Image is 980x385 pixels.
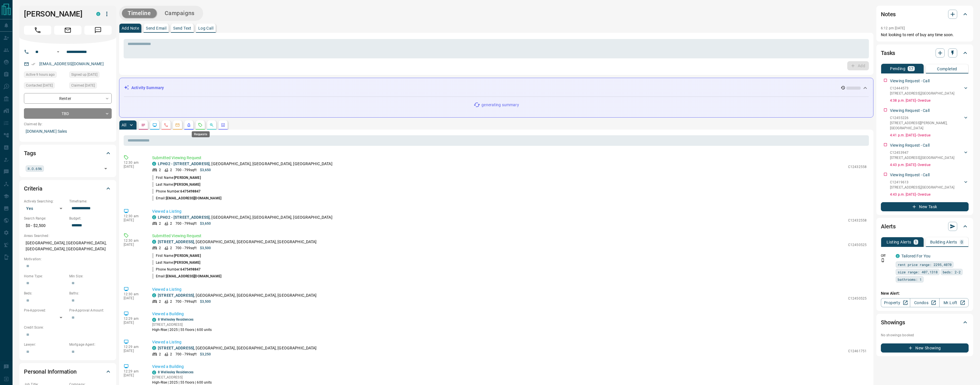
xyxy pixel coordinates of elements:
p: Viewed a Listing [152,339,867,345]
p: 700 - 799 sqft [175,299,196,304]
p: 700 - 799 sqft [175,245,196,251]
div: Showings [881,316,969,329]
div: condos.ca [896,254,900,258]
p: Credit Score: [24,325,112,330]
span: Contacted [DATE] [26,83,53,88]
p: [DOMAIN_NAME] Sales [24,127,112,136]
span: bathrooms: 1 [898,277,922,282]
p: 4:41 p.m. [DATE] - Overdue [890,133,969,138]
span: size range: 407,1318 [898,269,938,275]
span: 6475498847 [180,267,201,271]
p: 12:30 am [124,214,144,218]
p: New Alert: [881,290,969,296]
p: $3,500 [200,299,211,304]
p: 12:30 am [124,292,144,296]
p: C12461751 [848,349,867,354]
svg: Lead Browsing Activity [152,123,157,127]
p: [DATE] [124,218,144,222]
p: C12432558 [848,218,867,223]
p: 17 [909,67,914,71]
p: Listing Alerts [887,240,911,244]
div: Renter [24,93,112,104]
p: Activity Summary [131,85,164,91]
p: Actively Searching: [24,199,66,204]
p: Last Name: [152,260,201,265]
span: [PERSON_NAME] [174,254,201,258]
a: [EMAIL_ADDRESS][DOMAIN_NAME] [39,62,104,66]
p: Submitted Viewing Request [152,155,867,161]
h2: Alerts [881,222,896,231]
p: 1 [915,240,917,244]
p: 700 - 799 sqft [175,352,196,357]
p: [DATE] [124,373,144,377]
svg: Listing Alerts [187,123,191,127]
p: $3,650 [200,167,211,173]
a: Tailored For You [901,254,930,258]
p: 2 [159,352,161,357]
span: [PERSON_NAME] [174,183,200,187]
p: 0 [961,240,963,244]
button: New Task [881,202,969,211]
p: , [GEOGRAPHIC_DATA], [GEOGRAPHIC_DATA], [GEOGRAPHIC_DATA] [158,214,332,220]
p: , [GEOGRAPHIC_DATA], [GEOGRAPHIC_DATA], [GEOGRAPHIC_DATA] [158,345,317,351]
button: Open [102,165,110,173]
span: rent price range: 2295,4070 [898,262,952,267]
a: LPH02 - [STREET_ADDRESS] [158,161,210,166]
p: Claimed By: [24,122,112,127]
svg: Calls [164,123,168,127]
p: C12450525 [848,296,867,301]
div: Tags [24,146,112,160]
div: C12419613[STREET_ADDRESS],[GEOGRAPHIC_DATA] [890,179,969,191]
p: Phone Number: [152,189,201,194]
p: Add Note [122,26,139,30]
p: Baths: [69,291,112,296]
p: 2 [170,352,172,357]
div: condos.ca [96,12,100,16]
p: No showings booked [881,333,969,338]
p: [DATE] [124,243,144,247]
div: Criteria [24,182,112,195]
p: Budget: [69,216,112,221]
div: Wed Feb 19 2025 [69,82,112,90]
a: 8 Wellesley Residences [158,318,193,321]
span: [PERSON_NAME] [174,176,201,180]
p: 2 [170,221,172,226]
p: [STREET_ADDRESS] [152,322,212,327]
a: Property [881,298,910,307]
p: [STREET_ADDRESS][PERSON_NAME] , [GEOGRAPHIC_DATA] [890,120,963,131]
a: [STREET_ADDRESS] [158,293,194,298]
p: Motivation: [24,257,112,262]
p: First Name: [152,175,201,180]
div: TBD [24,108,112,119]
div: C12455226[STREET_ADDRESS][PERSON_NAME],[GEOGRAPHIC_DATA] [890,114,969,132]
p: Not looking to rent of buy any time soon. [881,32,969,38]
p: First Name: [152,253,201,258]
p: [DATE] [124,296,144,300]
p: 2 [159,221,161,226]
button: Timeline [122,9,157,18]
span: [EMAIL_ADDRESS][DOMAIN_NAME] [166,196,221,200]
span: Active 9 hours ago [26,72,55,77]
p: Send Email [146,26,166,30]
p: Send Text [173,26,191,30]
p: Search Range: [24,216,66,221]
div: condos.ca [152,240,156,244]
button: Campaigns [159,9,200,18]
p: 4:43 p.m. [DATE] - Overdue [890,192,969,197]
a: 8 Wellesley Residences [158,370,193,374]
div: Tue May 30 2023 [24,82,66,90]
p: Lawyer: [24,342,66,347]
h2: Tags [24,149,36,158]
div: Activity Summary [124,83,869,93]
button: New Showing [881,343,969,353]
p: Email: [152,274,221,279]
p: [GEOGRAPHIC_DATA], [GEOGRAPHIC_DATA], [GEOGRAPHIC_DATA], [GEOGRAPHIC_DATA] [24,238,112,254]
div: condos.ca [152,370,156,374]
p: $3,250 [200,352,211,357]
p: Pre-Approval Amount: [69,308,112,313]
a: LPH02 - [STREET_ADDRESS] [158,215,210,220]
div: Sat May 27 2023 [69,71,112,79]
h2: Tasks [881,48,895,58]
p: 2 [170,299,172,304]
div: Alerts [881,220,969,233]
